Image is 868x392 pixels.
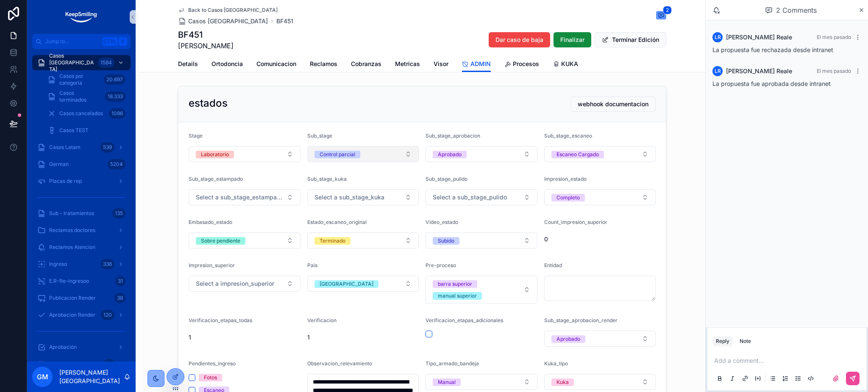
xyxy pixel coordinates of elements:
button: Select Button [426,374,537,390]
span: Video_estado [426,219,458,225]
span: Sub_stage_kuka [307,176,347,182]
div: Note [740,338,751,345]
button: Select Button [544,331,656,347]
span: BF451 [276,17,293,25]
div: Aprobado [438,151,462,158]
button: Select Button [426,146,537,162]
span: Tipo_armado_bandeja [426,360,479,367]
span: Sub_stage_aprobacion_render [544,317,618,323]
button: Unselect MANUAL_SUPERIOR [433,291,482,300]
span: Verificacion [307,317,337,323]
span: KUKA [561,60,578,68]
span: Pre-proceso [426,262,456,268]
span: Impresion_estado [544,176,587,182]
span: Casos por categoria [59,73,100,86]
div: scrollable content [27,49,136,362]
a: Casos [GEOGRAPHIC_DATA]1584 [32,55,131,70]
span: Stage [189,133,203,139]
button: Dar caso de baja [489,32,550,47]
span: La propuesta fue rechazada desde intranet [712,46,833,53]
div: 95 [103,359,114,369]
span: Sub_stage_pulido [426,176,467,182]
span: Observacion_relevamiento [307,360,372,367]
a: Placas de rep [32,174,131,189]
div: Subido [438,237,454,245]
span: 1 [189,333,300,342]
span: Publicacion Render [49,295,96,301]
button: Select Button [307,276,419,292]
button: Select Button [189,189,300,205]
span: Kuka_tipo [544,360,568,367]
span: Sub_stage_aprobacion [426,133,480,139]
a: Aprobacion Render120 [32,307,131,323]
span: Reclamos Atencion [49,244,95,251]
span: Sub_stage_estampado [189,176,243,182]
span: El mes pasado [817,34,851,40]
span: E.R-Re-ingresoo [49,278,89,284]
a: Cobranzas [351,56,381,73]
span: Casos terminados [59,90,102,103]
a: Procesos [504,56,539,73]
h1: BF451 [178,29,234,41]
span: [PERSON_NAME] [178,41,234,51]
div: 1086 [109,108,125,119]
p: [PERSON_NAME][GEOGRAPHIC_DATA] [59,368,124,385]
span: 2 [663,6,672,14]
span: Ctrl [103,37,118,46]
button: Reply [712,336,733,346]
span: webhook documentacion [578,100,648,108]
span: Details [178,60,198,68]
button: Jump to...CtrlK [32,34,131,49]
div: 18.333 [105,91,125,102]
span: Jump to... [45,38,99,45]
span: Embasado_estado [189,219,232,225]
img: App logo [64,10,98,24]
button: Select Button [189,276,300,292]
span: Dar caso de baja [495,36,543,44]
span: Cobranzas [351,60,381,68]
a: Casos cancelados1086 [42,106,131,121]
span: Entidad [544,262,562,268]
span: Visor [434,60,448,68]
div: 135 [112,208,125,218]
a: Casos [GEOGRAPHIC_DATA] [178,17,268,25]
a: Casos TEST [42,123,131,138]
span: Select a sub_stage_estampado [196,193,283,202]
div: 539 [100,142,114,152]
button: Finalizar [554,32,591,47]
a: KUKA [553,56,578,73]
div: barra superior [438,280,472,288]
span: German [49,161,69,168]
a: Reclamos doctores [32,223,131,238]
span: Aprobación [49,344,77,351]
a: Casos por categoria20.697 [42,72,131,87]
div: Kuka [556,378,569,386]
span: 0 [544,235,656,243]
a: Casos Latam539 [32,140,131,155]
a: Reclamos Atencion [32,240,131,255]
h2: estados [189,97,228,110]
span: ADMIN [470,60,491,68]
button: 2 [656,11,666,21]
span: Aprobacion Render [49,312,95,318]
a: Aprobación [32,340,131,355]
div: [GEOGRAPHIC_DATA] [320,280,373,288]
div: Laboratorio [201,151,229,158]
span: Sub - tratamientos [49,210,94,217]
a: Back to Casos [GEOGRAPHIC_DATA] [178,7,278,14]
div: Control parcial [320,151,355,158]
a: Publicacion Render38 [32,290,131,306]
span: Verificacion_etapas_todas [189,317,252,323]
span: Casos cancelados [59,110,103,117]
span: [PERSON_NAME] Reale [726,67,792,75]
button: Select Button [544,189,656,205]
div: 120 [101,310,114,320]
span: Procesos [513,60,539,68]
span: Casos TEST [59,127,89,134]
button: Select Button [544,146,656,162]
span: Pais [307,262,317,268]
span: Comunicacion [256,60,296,68]
button: webhook documentacion [570,97,656,112]
span: El mes pasado [817,68,851,74]
button: Select Button [426,189,537,205]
